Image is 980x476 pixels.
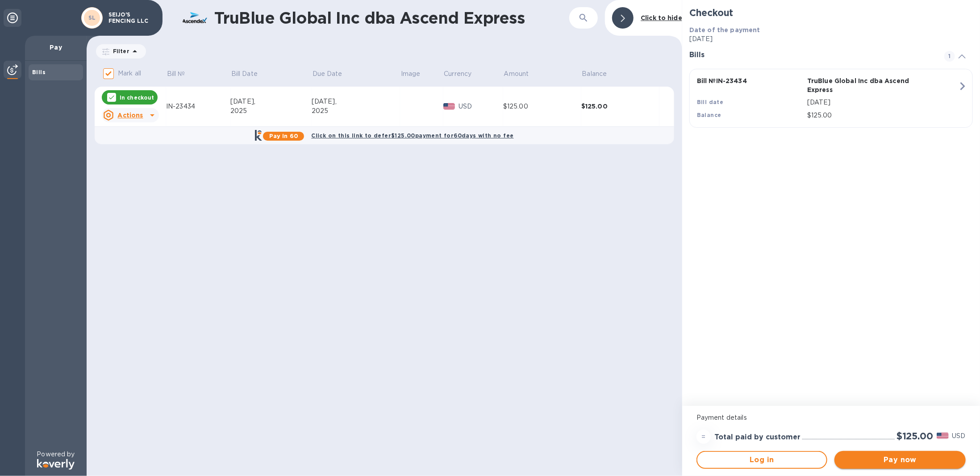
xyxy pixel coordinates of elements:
button: Pay now [834,451,965,469]
span: Bill Date [231,69,269,79]
div: $125.00 [503,102,581,111]
p: Bill Date [231,69,258,79]
p: Pay [32,43,79,52]
span: Bill № [167,69,197,79]
b: Pay in 60 [269,133,298,139]
b: Balance [697,112,721,118]
div: 2025 [312,106,400,116]
div: [DATE], [312,97,400,106]
p: Balance [582,69,607,79]
p: Image [401,69,421,79]
p: USD [952,431,966,441]
p: SEIJO'S FENCING LLC [108,12,153,24]
p: Payment details [696,413,966,422]
div: IN-23434 [166,102,230,111]
h3: Bills [689,51,934,59]
b: Click on this link to defer $125.00 payment for 60 days with no fee [311,132,513,139]
p: Currency [444,69,471,79]
p: Mark all [118,69,141,78]
button: Log in [696,451,827,469]
p: $125.00 [807,111,958,120]
div: [DATE], [230,97,312,106]
div: = [696,430,711,444]
h2: $125.00 [897,430,933,442]
u: Actions [117,112,143,119]
p: USD [459,102,503,111]
span: Pay now [842,455,958,465]
div: $125.00 [581,102,659,111]
span: Due Date [313,69,354,79]
span: 1 [944,51,955,62]
h2: Checkout [689,7,973,18]
p: [DATE] [807,98,958,107]
span: Amount [504,69,541,79]
p: Amount [504,69,529,79]
span: Balance [582,69,619,79]
div: 2025 [230,106,312,116]
p: Due Date [313,69,342,79]
p: Bill № [167,69,185,79]
b: SL [88,14,96,21]
button: Bill №IN-23434TruBlue Global Inc dba Ascend ExpressBill date[DATE]Balance$125.00 [689,69,973,128]
h1: TruBlue Global Inc dba Ascend Express [214,8,569,27]
p: Bill № IN-23434 [697,76,804,85]
span: Log in [705,455,819,465]
p: TruBlue Global Inc dba Ascend Express [807,76,914,94]
p: [DATE] [689,34,973,44]
b: Bill date [697,99,724,105]
img: USD [443,103,455,109]
b: Date of the payment [689,26,760,33]
p: Filter [109,47,129,55]
p: In checkout [120,94,154,101]
p: Powered by [37,450,75,459]
b: Click to hide [641,14,682,21]
h3: Total paid by customer [714,433,801,442]
img: Logo [37,459,75,470]
b: Bills [32,69,46,75]
img: USD [937,433,949,439]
